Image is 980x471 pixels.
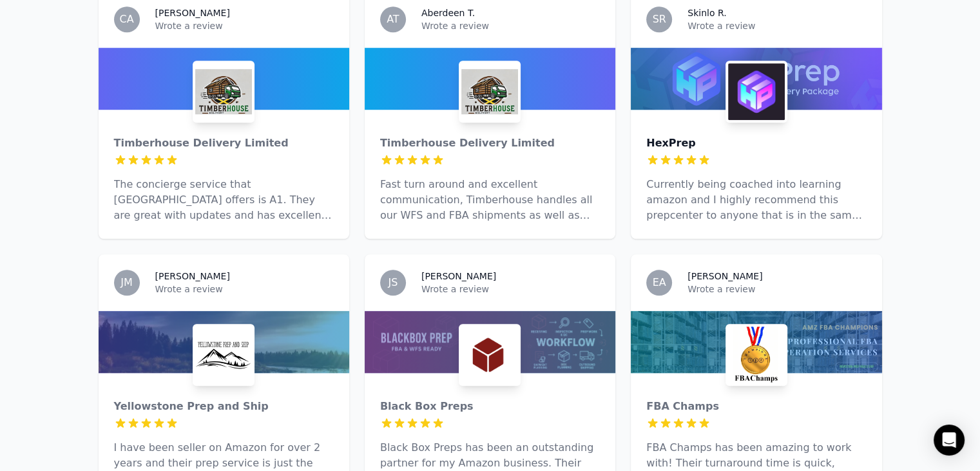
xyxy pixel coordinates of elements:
[195,63,252,120] img: Timberhouse Delivery Limited
[155,283,334,296] p: Wrote a review
[728,326,785,383] img: FBA Champs
[155,6,230,19] h3: [PERSON_NAME]
[388,277,398,288] span: JS
[114,399,334,414] div: Yellowstone Prep and Ship
[934,425,965,456] div: Open Intercom Messenger
[421,270,496,283] h3: [PERSON_NAME]
[387,14,399,25] span: AT
[461,326,518,383] img: Black Box Preps
[380,177,600,223] p: Fast turn around and excellent communication, Timberhouse handles all our WFS and FBA shipments a...
[461,63,518,120] img: Timberhouse Delivery Limited
[687,283,866,296] p: Wrote a review
[114,177,334,223] p: The concierge service that [GEOGRAPHIC_DATA] offers is A1. They are great with updates and has ex...
[687,19,866,32] p: Wrote a review
[653,277,666,288] span: EA
[421,283,600,296] p: Wrote a review
[646,135,866,151] div: HexPrep
[114,135,334,151] div: Timberhouse Delivery Limited
[380,399,600,414] div: Black Box Preps
[155,270,230,283] h3: [PERSON_NAME]
[155,19,334,32] p: Wrote a review
[687,270,762,283] h3: [PERSON_NAME]
[646,399,866,414] div: FBA Champs
[195,326,252,383] img: Yellowstone Prep and Ship
[653,14,666,25] span: SR
[380,135,600,151] div: Timberhouse Delivery Limited
[646,177,866,223] p: Currently being coached into learning amazon and I highly recommend this prepcenter to anyone tha...
[421,19,600,32] p: Wrote a review
[687,6,726,19] h3: Skinlo R.
[120,277,133,288] span: JM
[119,14,133,25] span: CA
[421,6,475,19] h3: Aberdeen T.
[728,63,785,120] img: HexPrep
